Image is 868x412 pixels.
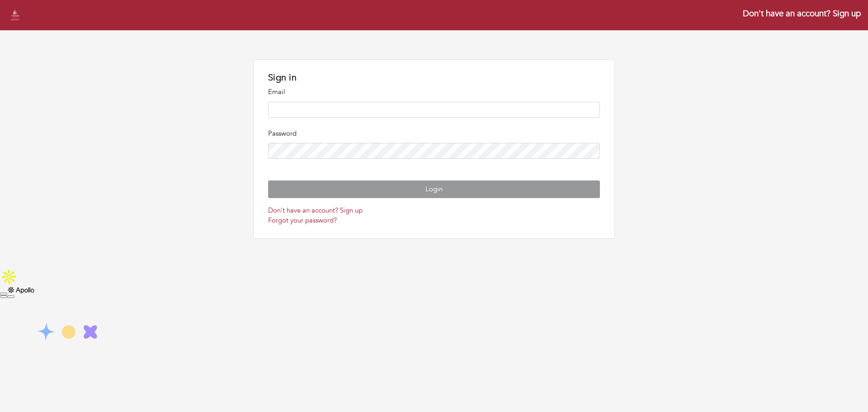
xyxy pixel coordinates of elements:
a: Forgot your password? [268,216,337,225]
img: stevens_logo.png [7,7,23,23]
p: Password [268,128,600,139]
h1: Sign in [268,72,600,83]
p: Email [268,87,600,97]
a: Don't have an account? Sign up [268,206,363,215]
button: Login [268,180,600,198]
a: Don't have an account? Sign up [743,8,861,19]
